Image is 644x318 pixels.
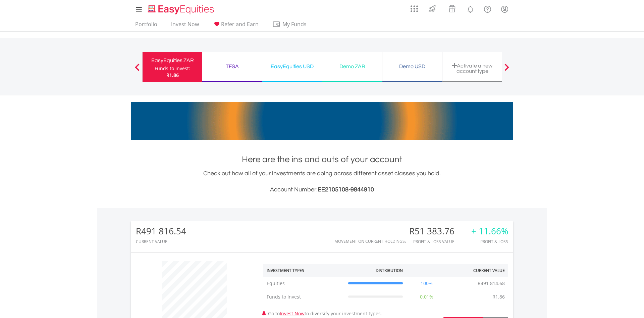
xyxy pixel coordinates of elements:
[145,2,217,15] a: Home page
[471,226,508,236] div: + 11.66%
[479,2,496,15] a: FAQ's and Support
[266,62,318,71] div: EasyEquities USD
[136,226,186,236] div: R491 816.54
[155,65,190,72] div: Funds to invest:
[131,153,513,166] h1: Here are the ins and outs of your account
[263,290,345,304] td: Funds to Invest
[386,62,438,71] div: Demo USD
[411,5,418,12] img: grid-menu-icon.svg
[427,3,438,14] img: thrive-v2.svg
[147,4,217,15] img: EasyEquities_Logo.png
[442,2,462,14] a: Vouchers
[221,20,259,28] span: Refer and Earn
[263,264,345,277] th: Investment Types
[406,277,447,290] td: 100%
[168,21,202,31] a: Invest Now
[131,102,513,140] img: EasyMortage Promotion Banner
[462,2,479,15] a: Notifications
[474,277,508,290] td: R491 814.68
[376,268,403,273] div: Distribution
[446,3,458,14] img: vouchers-v2.svg
[210,21,261,31] a: Refer and Earn
[334,239,406,243] div: Movement on Current Holdings:
[446,63,498,74] div: Activate a new account type
[409,226,463,236] div: R51 383.76
[166,72,179,78] span: R1.86
[496,2,513,16] a: My Profile
[471,239,508,244] div: Profit & Loss
[406,2,422,12] a: AppsGrid
[326,62,378,71] div: Demo ZAR
[136,239,186,244] div: CURRENT VALUE
[263,277,345,290] td: Equities
[206,62,258,71] div: TFSA
[409,239,463,244] div: Profit & Loss Value
[489,290,508,304] td: R1.86
[280,310,305,317] a: Invest Now
[318,186,374,193] span: EE2105108-9844910
[272,20,316,29] span: My Funds
[447,264,508,277] th: Current Value
[131,169,513,194] div: Check out how all of your investments are doing across different asset classes you hold.
[132,21,160,31] a: Portfolio
[147,56,198,65] div: EasyEquities ZAR
[131,185,513,194] h3: Account Number:
[406,290,447,304] td: 0.01%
